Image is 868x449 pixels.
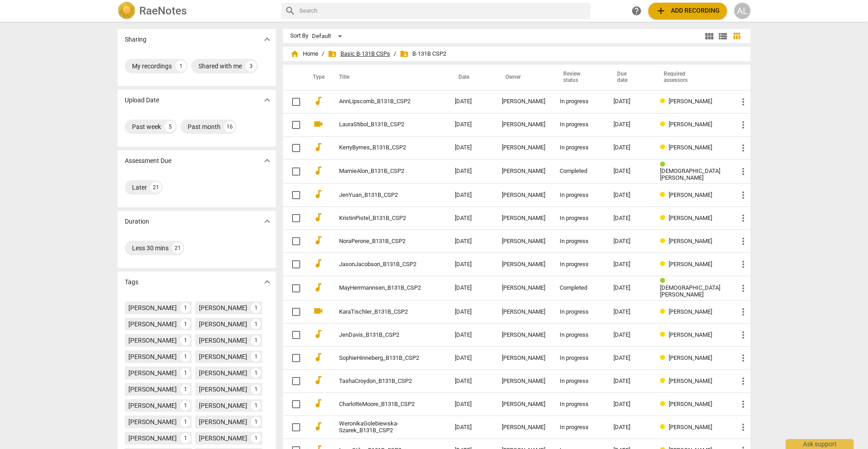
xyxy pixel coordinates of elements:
[613,355,646,362] div: [DATE]
[128,352,177,361] div: [PERSON_NAME]
[560,144,599,151] div: In progress
[448,347,495,370] td: [DATE]
[660,121,669,128] span: Review status: in progress
[313,282,324,293] span: audiotrack
[613,309,646,315] div: [DATE]
[251,303,261,313] div: 1
[251,352,261,362] div: 1
[495,65,552,90] th: Owner
[394,51,396,57] span: /
[339,168,422,175] a: MarnieAlon_B131B_CSP2
[613,401,646,408] div: [DATE]
[656,5,666,16] span: add
[560,309,599,315] div: In progress
[262,95,273,105] span: expand_more
[560,401,599,408] div: In progress
[448,370,495,393] td: [DATE]
[448,230,495,253] td: [DATE]
[339,309,422,315] a: KaraTischler_B131B_CSP2
[560,261,599,268] div: In progress
[653,65,731,90] th: Required assessors
[669,144,712,151] span: [PERSON_NAME]
[251,319,261,329] div: 1
[669,308,712,315] span: [PERSON_NAME]
[199,401,247,410] div: [PERSON_NAME]
[128,401,177,410] div: [PERSON_NAME]
[502,121,545,128] div: [PERSON_NAME]
[448,136,495,159] td: [DATE]
[180,401,190,411] div: 1
[128,336,177,345] div: [PERSON_NAME]
[560,355,599,362] div: In progress
[660,215,669,221] span: Review status: in progress
[125,217,149,226] p: Duration
[660,354,669,361] span: Review status: in progress
[448,65,495,90] th: Date
[400,49,446,58] span: B-131B CSP2
[313,306,324,316] span: videocam
[660,161,669,168] span: Review status: completed
[703,29,716,43] button: Tile view
[448,207,495,230] td: [DATE]
[260,93,274,107] button: Show more
[290,33,308,39] div: Sort By
[669,354,712,361] span: [PERSON_NAME]
[613,144,646,151] div: [DATE]
[339,121,422,128] a: LauraStibol_B131B_CSP2
[448,301,495,324] td: [DATE]
[613,192,646,199] div: [DATE]
[560,424,599,431] div: In progress
[251,335,261,345] div: 1
[502,261,545,268] div: [PERSON_NAME]
[669,377,712,384] span: [PERSON_NAME]
[448,90,495,113] td: [DATE]
[560,98,599,105] div: In progress
[199,417,247,426] div: [PERSON_NAME]
[560,215,599,222] div: In progress
[132,62,172,71] div: My recordings
[448,276,495,301] td: [DATE]
[738,306,749,317] span: more_vert
[180,319,190,329] div: 1
[613,261,646,268] div: [DATE]
[339,192,422,199] a: JenYuan_B131B_CSP2
[313,212,324,223] span: audiotrack
[328,49,390,58] span: Basic B-131B CSPs
[560,378,599,385] div: In progress
[448,159,495,184] td: [DATE]
[180,368,190,378] div: 1
[448,184,495,207] td: [DATE]
[306,65,328,90] th: Type
[245,61,256,72] div: 3
[339,261,422,268] a: JasonJacobson_B131B_CSP2
[400,49,409,58] span: folder_shared
[613,285,646,291] div: [DATE]
[339,332,422,339] a: JenDavis_B131B_CSP2
[313,165,324,176] span: audiotrack
[199,385,247,394] div: [PERSON_NAME]
[660,98,669,105] span: Review status: in progress
[732,32,741,40] span: table_chart
[560,121,599,128] div: In progress
[339,378,422,385] a: TashaCroydon_B131B_CSP2
[613,332,646,339] div: [DATE]
[339,401,422,408] a: CharlotteMoore_B131B_CSP2
[613,168,646,175] div: [DATE]
[285,5,296,16] span: search
[262,216,273,227] span: expand_more
[660,284,720,298] span: [DEMOGRAPHIC_DATA][PERSON_NAME]
[180,303,190,313] div: 1
[669,331,712,338] span: [PERSON_NAME]
[172,243,183,253] div: 21
[312,29,345,43] div: Default
[738,190,749,201] span: more_vert
[128,303,177,312] div: [PERSON_NAME]
[128,385,177,394] div: [PERSON_NAME]
[631,5,642,16] span: help
[660,191,669,198] span: Review status: in progress
[313,142,324,153] span: audiotrack
[118,2,136,20] img: Logo
[738,376,749,387] span: more_vert
[128,417,177,426] div: [PERSON_NAME]
[260,275,274,289] button: Show more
